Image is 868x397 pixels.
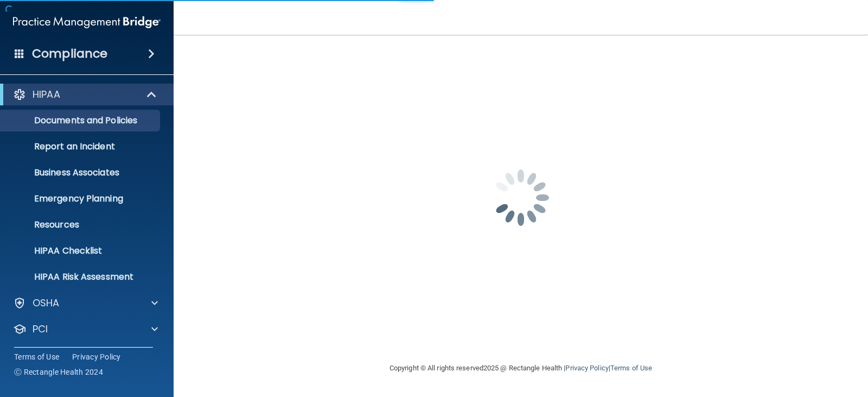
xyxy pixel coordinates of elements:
[13,297,158,310] a: OSHA
[7,219,155,230] p: Resources
[72,351,121,362] a: Privacy Policy
[7,272,155,282] p: HIPAA Risk Assessment
[610,364,652,372] a: Terms of Use
[13,88,157,101] a: HIPAA
[7,245,155,256] p: HIPAA Checklist
[32,46,107,61] h4: Compliance
[33,297,60,310] p: OSHA
[7,167,155,178] p: Business Associates
[565,364,608,372] a: Privacy Policy
[7,115,155,126] p: Documents and Policies
[323,351,719,386] div: Copyright © All rights reserved 2025 @ Rectangle Health | |
[14,351,59,362] a: Terms of Use
[33,88,60,101] p: HIPAA
[13,11,161,33] img: PMB logo
[13,323,158,336] a: PCI
[33,323,48,336] p: PCI
[467,143,575,252] img: spinner.e123f6fc.gif
[7,141,155,152] p: Report an Incident
[7,193,155,204] p: Emergency Planning
[14,367,103,377] span: Ⓒ Rectangle Health 2024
